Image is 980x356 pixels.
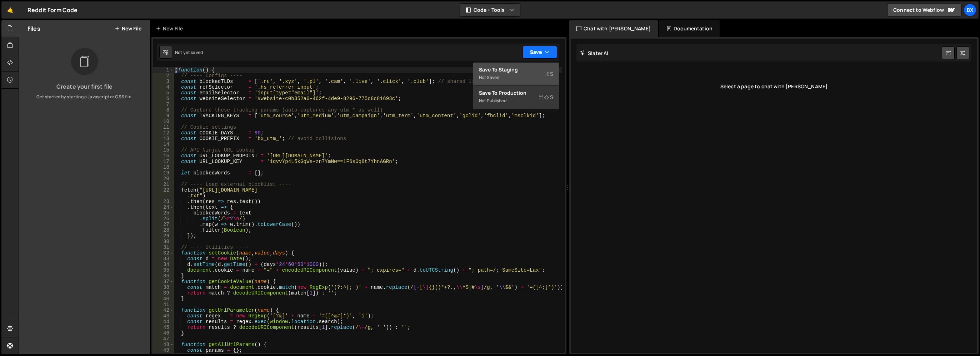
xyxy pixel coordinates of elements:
div: 36 [153,273,174,279]
a: BX [964,4,976,16]
div: Not yet saved [175,49,203,55]
div: 3 [153,79,174,84]
div: Save to Staging [479,66,553,73]
h3: Create your first file [25,84,144,89]
div: Documentation [659,20,720,37]
div: 44 [153,319,174,325]
div: Code + Tools [473,62,559,109]
span: S [544,70,553,78]
div: 42 [153,307,174,313]
div: 48 [153,342,174,347]
div: Not saved [479,73,553,82]
div: 10 [153,119,174,124]
div: 11 [153,124,174,130]
div: 28 [153,227,174,233]
div: 16 [153,153,174,159]
h2: Files [27,25,40,33]
div: 5 [153,90,174,96]
div: 24 [153,204,174,210]
div: 27 [153,222,174,227]
div: 19 [153,170,174,176]
div: 15 [153,147,174,153]
div: Reddit Form Code [27,6,78,14]
div: 12 [153,130,174,136]
div: 46 [153,330,174,336]
h2: Slater AI [580,50,609,56]
div: 38 [153,285,174,290]
div: 4 [153,84,174,90]
div: 9 [153,113,174,119]
div: 30 [153,239,174,244]
div: 21 [153,182,174,187]
div: 37 [153,279,174,285]
div: 17 [153,159,174,164]
div: 6 [153,96,174,102]
div: 47 [153,336,174,342]
button: Save to ProductionS Not published [473,86,559,109]
div: 22 [153,187,174,199]
div: 32 [153,250,174,256]
div: 14 [153,142,174,147]
div: 45 [153,325,174,330]
div: Save to Production [479,89,553,97]
div: Not published [479,97,553,105]
div: 43 [153,313,174,319]
div: 2 [153,73,174,79]
span: S [539,94,553,101]
div: 7 [153,102,174,107]
div: 40 [153,296,174,302]
div: Select a page to chat with [PERSON_NAME] [576,72,971,101]
div: 31 [153,244,174,250]
div: 41 [153,302,174,307]
div: 13 [153,136,174,142]
div: 49 [153,347,174,353]
div: 25 [153,210,174,216]
div: 34 [153,262,174,267]
div: 33 [153,256,174,262]
div: 18 [153,164,174,170]
div: 39 [153,290,174,296]
div: 1 [153,67,174,73]
div: 29 [153,233,174,239]
div: New File [156,25,186,32]
button: Save to StagingS Not saved [473,63,559,86]
div: 8 [153,107,174,113]
button: Code + Tools [460,4,520,16]
div: Chat with [PERSON_NAME] [569,20,658,37]
div: 20 [153,176,174,182]
a: 🤙 [1,1,19,19]
div: 23 [153,199,174,204]
div: 35 [153,267,174,273]
button: Save [522,46,557,59]
p: Get started by starting a Javascript or CSS file. [25,94,144,100]
button: New File [115,26,141,31]
div: 26 [153,216,174,222]
a: Connect to Webflow [887,4,961,16]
